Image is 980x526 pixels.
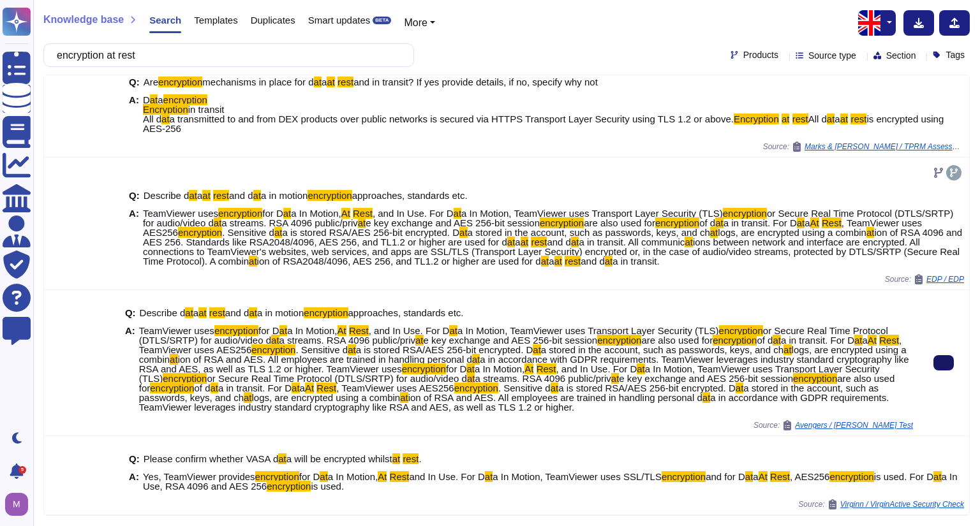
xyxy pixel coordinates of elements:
mark: at [170,354,178,365]
mark: encryption [597,335,641,346]
span: approaches, standards etc. [348,307,464,318]
mark: at [214,217,222,228]
mark: encryption [540,217,584,228]
span: Please confirm whether VASA d [144,453,279,464]
span: Marks & [PERSON_NAME] / TPRM Assessment Questionnaire TeamViewer [805,143,964,150]
span: D [143,94,150,105]
mark: rest [403,453,419,464]
mark: Rest [390,471,410,482]
mark: at [702,392,711,403]
span: e key exchange and AES 256-bit session [619,373,793,384]
input: Search a question or template... [50,44,401,66]
span: and d [547,237,571,247]
span: , TeamViewer uses AES256 [139,335,902,355]
span: e key exchange and AES 256-bit session [366,217,540,228]
span: a in accordance with GDPR requirements. TeamViewer leverages industry standard cryptography like ... [139,354,909,374]
span: a [158,94,163,105]
span: , and In Use. For D [369,325,450,336]
mark: at [551,383,559,393]
span: of d [194,383,210,393]
mark: at [745,471,754,482]
mark: rest [850,113,866,124]
mark: at [314,77,322,87]
span: Section [886,51,916,60]
mark: at [278,453,286,464]
mark: at [211,383,219,393]
mark: at [320,471,328,482]
span: a In Motion, [287,325,337,336]
mark: at [189,190,197,201]
mark: at [571,237,579,247]
span: Tags [946,50,965,59]
span: a will be encrypted whilst [286,453,392,464]
span: a transmitted to and from DEX products over public networks is secured via HTTPS Transport Layer ... [170,113,734,124]
mark: encryption [218,208,262,219]
span: Describe d [140,307,186,318]
span: a [197,190,202,201]
span: a In Motion, TeamViewer uses Transport Layer Security (TLS) [139,363,880,384]
mark: at [253,190,262,201]
mark: encryption [158,77,202,87]
mark: encryption [402,363,446,374]
span: a in accordance with GDPR requirements. TeamViewer leverages industry standard cryptography like ... [139,392,889,413]
span: a In Motion, [328,471,378,482]
mark: Rest [879,335,899,346]
mark: at [637,363,645,374]
b: A: [129,95,139,133]
span: TeamViewer uses [139,325,214,336]
button: More [404,15,435,31]
span: logs, are encrypted using a combin [252,392,401,403]
span: a is stored RSA/AES 256-bit encrypted. D [558,383,736,393]
span: a [322,77,327,87]
mark: encryption [150,383,194,393]
mark: at [710,227,718,238]
mark: rest [213,190,229,201]
img: en [858,10,884,36]
mark: At [338,325,346,336]
mark: Encryption [143,104,188,115]
span: a [300,383,305,393]
span: is encrypted using AES-256 [143,113,944,134]
span: and for D [706,471,745,482]
span: ion of RSA and AES. All employees are trained in handling personal d [178,354,472,365]
mark: at [459,227,468,238]
mark: at [150,94,158,105]
mark: Rest [537,363,556,374]
mark: at [327,77,335,87]
span: for D [446,363,467,374]
span: Source: [763,142,964,152]
span: , AES256 [790,471,830,482]
mark: at [415,335,424,346]
span: a is stored RSA/AES 256-bit encrypted. D [356,344,533,355]
mark: rest [792,113,808,124]
mark: at [467,373,475,384]
span: a [863,335,868,346]
mark: at [485,471,493,482]
span: a In Motion, TeamViewer uses Transport Layer Security (TLS) [461,208,723,219]
mark: At [305,383,314,393]
span: are also used for [641,335,713,346]
span: Knowledge base [43,15,124,25]
mark: encryption [163,373,207,384]
b: Q: [129,77,140,87]
span: logs, are encrypted using a combin [718,227,866,238]
span: Products [743,50,778,59]
button: user [3,490,37,518]
span: EDP / EDP [926,275,964,283]
span: ion of RSA 4096 and AES 256. Standards like RSA2048/4096, AES 256, and TL1.2 or higher are used f... [143,227,962,247]
mark: Rest [770,471,790,482]
span: e key exchange and AES 256-bit session [424,335,598,346]
mark: at [244,392,252,403]
span: is used. [311,481,344,492]
mark: at [466,363,475,374]
span: ion of RSA and AES. All employees are trained in handling personal d [408,392,702,403]
mark: Encryption [734,113,779,124]
span: approaches, standards etc. [352,190,468,201]
mark: at [736,383,744,393]
span: a In Use, RSA 4096 and AES 256 [143,471,958,492]
span: a [753,471,758,482]
mark: rest [338,77,353,87]
mark: At [378,471,387,482]
mark: at [202,190,211,201]
span: a in transit. [612,256,659,267]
